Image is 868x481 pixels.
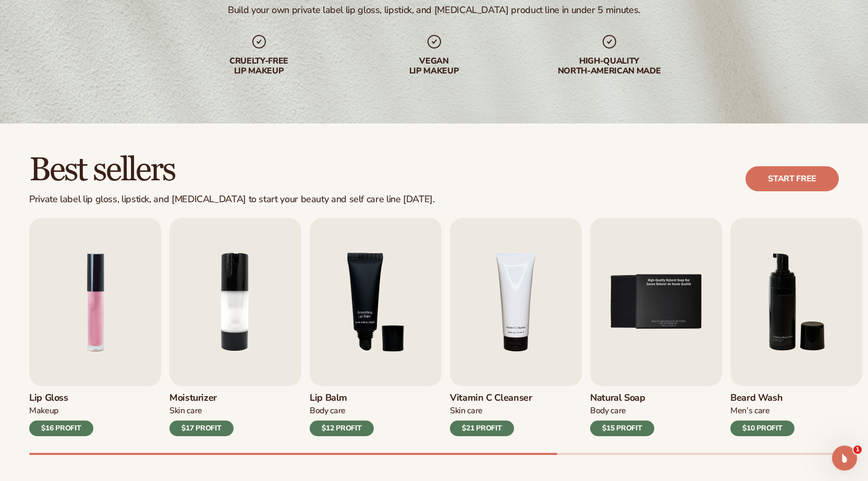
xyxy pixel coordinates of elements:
[169,421,234,436] div: $17 PROFIT
[590,421,654,436] div: $15 PROFIT
[450,421,514,436] div: $21 PROFIT
[730,218,862,436] a: 6 / 9
[169,392,234,404] h3: Moisturizer
[730,392,794,404] h3: Beard Wash
[368,56,501,76] div: Vegan lip makeup
[590,405,654,416] div: Body Care
[310,421,374,436] div: $12 PROFIT
[310,218,442,436] a: 3 / 9
[450,218,582,436] a: 4 / 9
[310,405,374,416] div: Body Care
[29,392,93,404] h3: Lip Gloss
[169,218,301,436] a: 2 / 9
[832,446,857,471] iframe: Intercom live chat
[169,405,234,416] div: Skin Care
[590,218,722,436] a: 5 / 9
[543,56,676,76] div: High-quality North-american made
[228,4,640,16] div: Build your own private label lip gloss, lipstick, and [MEDICAL_DATA] product line in under 5 minu...
[29,194,435,205] div: Private label lip gloss, lipstick, and [MEDICAL_DATA] to start your beauty and self care line [DA...
[745,166,839,191] a: Start free
[730,421,794,436] div: $10 PROFIT
[853,446,862,454] span: 1
[29,405,93,416] div: Makeup
[450,392,532,404] h3: Vitamin C Cleanser
[450,405,532,416] div: Skin Care
[29,218,161,436] a: 1 / 9
[29,153,435,188] h2: Best sellers
[310,392,374,404] h3: Lip Balm
[29,421,93,436] div: $16 PROFIT
[590,392,654,404] h3: Natural Soap
[730,405,794,416] div: Men’s Care
[192,56,326,76] div: Cruelty-free lip makeup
